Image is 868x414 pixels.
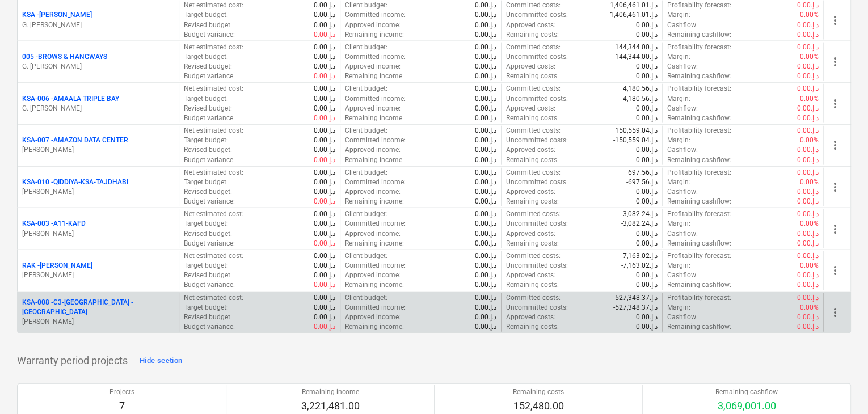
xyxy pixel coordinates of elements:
p: Remaining costs : [506,280,559,290]
p: Cashflow : [667,271,698,280]
p: RAK - [PERSON_NAME] [22,261,92,271]
p: [PERSON_NAME] [22,145,174,155]
p: 0.00% [800,52,819,62]
p: Approved costs : [506,104,555,113]
p: Remaining income : [345,113,404,123]
p: Remaining cashflow [715,387,778,397]
p: 0.00د.إ.‏ [314,84,335,94]
p: Revised budget : [184,312,232,322]
p: 0.00د.إ.‏ [475,251,496,261]
p: Remaining income : [345,280,404,290]
p: Margin : [667,52,690,62]
p: Target budget : [184,136,228,145]
p: Net estimated cost : [184,1,243,10]
p: 0.00د.إ.‏ [797,62,819,71]
p: Client budget : [345,251,387,261]
p: Approved income : [345,62,401,71]
p: 0.00د.إ.‏ [797,43,819,52]
p: Committed costs : [506,168,561,178]
p: Client budget : [345,168,387,178]
p: Remaining costs [513,387,564,397]
p: 0.00د.إ.‏ [475,30,496,40]
p: 4,180.56د.إ.‏ [623,84,658,94]
p: 0.00د.إ.‏ [475,94,496,104]
p: 0.00د.إ.‏ [797,312,819,322]
p: 0.00د.إ.‏ [475,219,496,229]
div: 005 -BROWS & HANGWAYSG. [PERSON_NAME] [22,52,174,71]
p: Budget variance : [184,322,235,332]
p: Remaining costs : [506,113,559,123]
p: Client budget : [345,126,387,136]
p: 0.00د.إ.‏ [797,20,819,30]
p: [PERSON_NAME] [22,317,174,327]
div: KSA-007 -AMAZON DATA CENTER[PERSON_NAME] [22,136,174,155]
p: 0.00د.إ.‏ [636,280,658,290]
p: Margin : [667,178,690,187]
p: 0.00د.إ.‏ [636,30,658,40]
p: Cashflow : [667,104,698,113]
div: RAK -[PERSON_NAME][PERSON_NAME] [22,261,174,280]
p: Margin : [667,136,690,145]
p: 0.00د.إ.‏ [636,104,658,113]
p: Budget variance : [184,113,235,123]
p: KSA - [PERSON_NAME] [22,10,92,20]
p: 0.00د.إ.‏ [314,1,335,10]
p: Remaining cashflow : [667,280,731,290]
p: G. [PERSON_NAME] [22,104,174,113]
p: Profitability forecast : [667,1,731,10]
p: Cashflow : [667,229,698,239]
p: 0.00د.إ.‏ [475,52,496,62]
button: Hide section [137,352,185,370]
p: Remaining income [301,387,360,397]
p: 0.00د.إ.‏ [314,62,335,71]
p: Remaining costs : [506,30,559,40]
p: 0.00% [800,94,819,104]
span: more_vert [828,180,842,194]
p: 697.56د.إ.‏ [628,168,658,178]
span: more_vert [828,264,842,277]
p: 0.00د.إ.‏ [797,271,819,280]
p: Committed income : [345,10,406,20]
p: Remaining cashflow : [667,113,731,123]
p: Remaining cashflow : [667,197,731,206]
p: Approved costs : [506,62,555,71]
p: Revised budget : [184,20,232,30]
p: 0.00د.إ.‏ [797,71,819,81]
p: -1,406,461.01د.إ.‏ [608,10,658,20]
p: Margin : [667,219,690,229]
span: more_vert [828,14,842,27]
p: Margin : [667,261,690,271]
p: 0.00د.إ.‏ [797,84,819,94]
p: Net estimated cost : [184,84,243,94]
p: Profitability forecast : [667,293,731,303]
div: Hide section [140,354,182,367]
p: 0.00د.إ.‏ [314,251,335,261]
p: 0.00د.إ.‏ [314,104,335,113]
p: Committed income : [345,52,406,62]
p: KSA-006 - AMAALA TRIPLE BAY [22,94,119,104]
p: 0.00% [800,303,819,312]
p: Committed costs : [506,126,561,136]
p: 0.00د.إ.‏ [475,136,496,145]
p: Committed costs : [506,84,561,94]
p: 0.00د.إ.‏ [475,155,496,165]
p: Uncommitted costs : [506,219,568,229]
p: 0.00د.إ.‏ [636,312,658,322]
p: 0.00د.إ.‏ [636,197,658,206]
p: -527,348.37د.إ.‏ [613,303,658,312]
p: KSA-003 - A11-KAFD [22,219,86,229]
p: Budget variance : [184,71,235,81]
p: 0.00د.إ.‏ [636,113,658,123]
p: Remaining cashflow : [667,155,731,165]
p: 0.00د.إ.‏ [475,187,496,197]
p: Profitability forecast : [667,126,731,136]
p: 0.00د.إ.‏ [314,293,335,303]
p: 0.00د.إ.‏ [314,136,335,145]
p: 0.00د.إ.‏ [314,312,335,322]
p: [PERSON_NAME] [22,229,174,239]
p: 0.00د.إ.‏ [636,322,658,332]
p: Remaining income : [345,197,404,206]
p: 0.00د.إ.‏ [314,145,335,155]
p: 0.00د.إ.‏ [636,271,658,280]
p: -3,082.24د.إ.‏ [621,219,658,229]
